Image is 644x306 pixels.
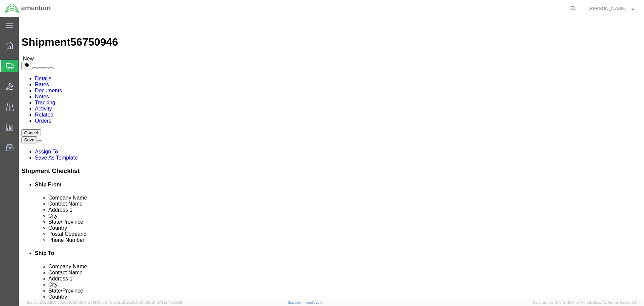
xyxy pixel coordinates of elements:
[19,17,644,299] iframe: FS Legacy Container
[305,300,322,304] a: Feedback
[288,300,305,304] a: Support
[155,300,182,304] span: [DATE] 10:20:09
[80,300,107,304] span: [DATE] 14:43:55
[110,300,182,304] span: Client: 2025.18.0-27d3021
[588,4,635,12] button: [PERSON_NAME]
[27,300,107,304] span: Server: 2025.18.0-c7ad5f513fb
[5,3,51,13] img: logo
[533,300,636,305] span: Copyright © [DATE]-[DATE] Agistix Inc., All Rights Reserved
[588,5,627,12] span: Kenneth Zachary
